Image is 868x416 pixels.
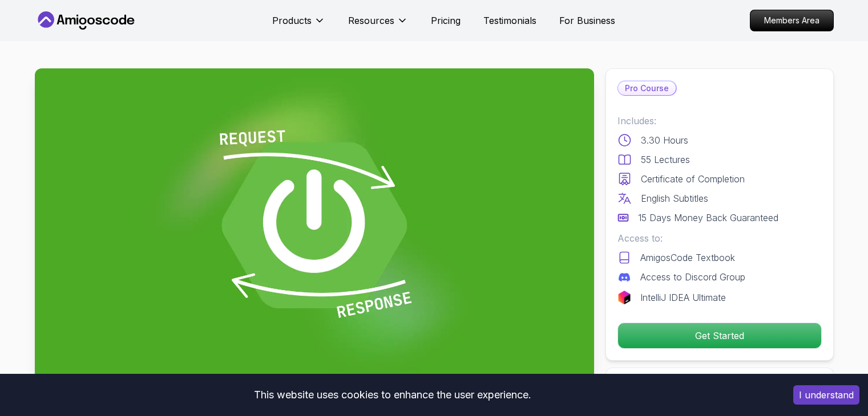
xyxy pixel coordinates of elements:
[272,14,325,36] button: Products
[348,14,394,27] p: Resources
[640,270,745,284] p: Access to Discord Group
[617,231,822,245] p: Access to:
[483,14,536,27] a: Testimonials
[638,211,778,225] p: 15 Days Money Back Guaranteed
[641,191,708,205] p: English Subtitles
[793,385,859,405] button: Accept cookies
[617,291,631,304] img: jetbrains logo
[272,14,312,27] p: Products
[640,291,726,304] p: IntelliJ IDEA Ultimate
[750,10,834,31] a: Members Area
[641,172,745,186] p: Certificate of Completion
[618,323,821,348] p: Get Started
[750,10,833,31] p: Members Area
[617,323,822,349] button: Get Started
[641,133,688,147] p: 3.30 Hours
[9,382,776,407] div: This website uses cookies to enhance the user experience.
[641,153,690,166] p: 55 Lectures
[559,14,615,27] a: For Business
[617,114,822,128] p: Includes:
[348,14,408,36] button: Resources
[431,14,461,27] a: Pricing
[618,81,676,95] p: Pro Course
[35,68,594,382] img: building-apis-with-spring-boot_thumbnail
[640,251,735,264] p: AmigosCode Textbook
